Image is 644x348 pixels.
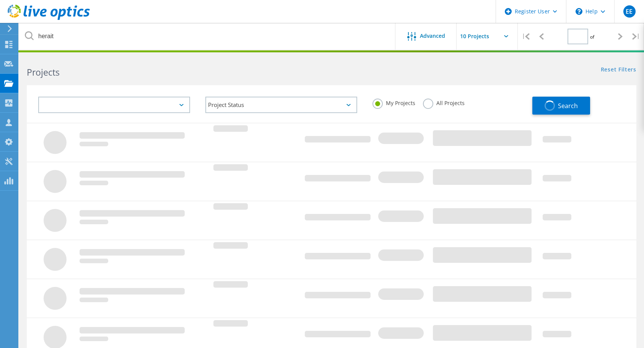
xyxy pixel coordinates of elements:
[518,23,533,50] div: |
[601,67,636,73] a: Reset Filters
[372,99,415,106] label: My Projects
[420,33,445,39] span: Advanced
[27,66,60,78] b: Projects
[626,8,633,15] span: EE
[576,8,582,15] svg: \n
[19,23,396,50] input: Search projects by name, owner, ID, company, etc
[423,99,465,106] label: All Projects
[205,97,357,113] div: Project Status
[532,97,590,115] button: Search
[590,34,594,40] span: of
[8,16,90,21] a: Live Optics Dashboard
[558,102,578,110] span: Search
[628,23,644,50] div: |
